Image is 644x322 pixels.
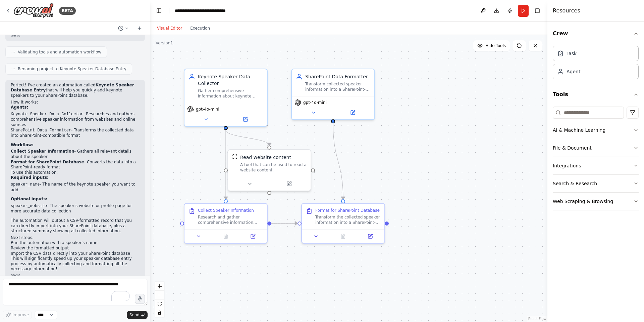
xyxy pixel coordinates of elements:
nav: breadcrumb [175,7,247,14]
button: Execution [186,24,214,32]
div: Crew [553,43,639,85]
div: Tools [553,104,639,216]
div: 09:19 [11,273,140,278]
div: SharePoint Data Formatter [305,73,370,80]
strong: Format for SharePoint Database [11,160,84,164]
h2: Next steps: [11,235,140,241]
span: Send [129,312,140,318]
button: Web Scraping & Browsing [553,193,639,210]
button: Open in side panel [241,232,264,240]
button: Integrations [553,157,639,174]
a: React Flow attribution [528,317,546,321]
li: - Researches and gathers comprehensive speaker information from websites and online sources [11,112,140,128]
li: Import the CSV data directly into your SharePoint database [11,251,140,256]
button: Start a new chat [134,24,145,32]
button: Open in side panel [270,180,308,188]
strong: Keynote Speaker Database Entry [11,83,134,93]
button: Hide Tools [473,40,510,51]
li: - Gathers all relevant details about the speaker [11,149,140,159]
strong: Required inputs: [11,175,49,180]
button: Crew [553,24,639,43]
div: Gather comprehensive information about keynote speakers including their background, expertise, co... [198,88,263,99]
button: Switch to previous chat [115,24,131,32]
h2: To use this automation: [11,170,140,175]
button: AI & Machine Learning [553,121,639,139]
button: File & Document [553,139,639,157]
div: Collect Speaker Information [198,208,254,213]
span: Validating tools and automation workflow [18,49,101,55]
code: speaker_name [11,182,40,187]
div: Format for SharePoint Database [315,208,380,213]
img: ScrapeWebsiteTool [232,154,237,159]
button: Send [127,311,148,319]
h2: How it works: [11,100,140,105]
button: Open in side panel [359,232,382,240]
code: speaker_website [11,204,47,208]
div: Version 1 [156,40,173,46]
li: - The speaker's website or profile page for more accurate data collection [11,203,140,214]
g: Edge from bf038534-552e-414a-9473-9201bc1a8a32 to 49997f0c-74c2-41c0-b1b1-b5d542584aab [330,123,346,199]
span: gpt-4o-mini [303,100,327,105]
strong: Collect Speaker Information [11,149,74,154]
h4: Resources [553,7,580,15]
div: Collect Speaker InformationResearch and gather comprehensive information about the keynote speake... [184,203,268,244]
span: Renaming project to Keynote Speaker Database Entry [18,66,126,72]
button: Visual Editor [153,24,186,32]
li: - Converts the data into a SharePoint-ready format [11,160,140,170]
strong: Optional inputs: [11,197,47,201]
button: No output available [329,232,358,240]
div: ScrapeWebsiteToolRead website contentA tool that can be used to read a website content. [227,149,311,191]
code: Keynote Speaker Data Collector [11,112,83,117]
div: Keynote Speaker Data CollectorGather comprehensive information about keynote speakers including t... [184,69,268,127]
button: Open in side panel [334,109,372,117]
span: Hide Tools [485,43,506,48]
div: BETA [59,7,76,15]
button: No output available [212,232,240,240]
div: Research and gather comprehensive information about the keynote speaker: {speaker_name}. If a {sp... [198,214,263,225]
button: Open in side panel [226,115,264,123]
div: Keynote Speaker Data Collector [198,73,263,87]
div: SharePoint Data FormatterTransform collected speaker information into a SharePoint-ready format w... [291,69,375,120]
button: Improve [3,311,32,319]
div: 09:19 [11,33,140,38]
span: gpt-4o-mini [196,107,219,112]
textarea: To enrich screen reader interactions, please activate Accessibility in Grammarly extension settings [3,279,148,306]
button: zoom in [155,282,164,291]
img: Logo [13,3,54,18]
li: Run the automation with a speaker's name [11,240,140,246]
div: Transform collected speaker information into a SharePoint-ready format with proper structure, fie... [305,81,370,92]
div: Transform the collected speaker information into a SharePoint-compatible format. Create a structu... [315,214,380,225]
strong: Agents: [11,105,28,110]
button: Search & Research [553,175,639,192]
li: Review the formatted output [11,246,140,251]
div: React Flow controls [155,282,164,317]
li: - Transforms the collected data into SharePoint-compatible format [11,128,140,138]
button: Tools [553,85,639,104]
g: Edge from 37ba79c9-8518-4edb-9e45-a54b713f4f7e to 6648f2f0-eb06-4309-bc65-b830b8a92c48 [222,130,229,199]
g: Edge from 37ba79c9-8518-4edb-9e45-a54b713f4f7e to eff2fcc6-4653-498a-96f1-c96b4a4fe549 [222,130,273,146]
button: Click to speak your automation idea [135,294,145,304]
div: Agent [567,68,580,75]
div: Format for SharePoint DatabaseTransform the collected speaker information into a SharePoint-compa... [301,203,385,244]
div: Read website content [240,154,291,161]
button: zoom out [155,291,164,299]
p: Perfect! I've created an automation called that will help you quickly add keynote speakers to you... [11,83,140,98]
div: Task [567,50,577,57]
button: fit view [155,299,164,308]
p: The automation will output a CSV-formatted record that you can directly import into your SharePoi... [11,218,140,234]
code: SharePoint Data Formatter [11,128,71,133]
g: Edge from 6648f2f0-eb06-4309-bc65-b830b8a92c48 to 49997f0c-74c2-41c0-b1b1-b5d542584aab [271,220,298,227]
button: Hide left sidebar [154,6,164,15]
span: Improve [12,312,29,318]
button: Hide right sidebar [533,6,542,15]
li: - The name of the keynote speaker you want to add [11,182,140,193]
div: A tool that can be used to read a website content. [240,162,307,173]
button: toggle interactivity [155,308,164,317]
strong: Workflow: [11,143,34,147]
p: This will significantly speed up your speaker database entry process by automatically collecting ... [11,256,140,272]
